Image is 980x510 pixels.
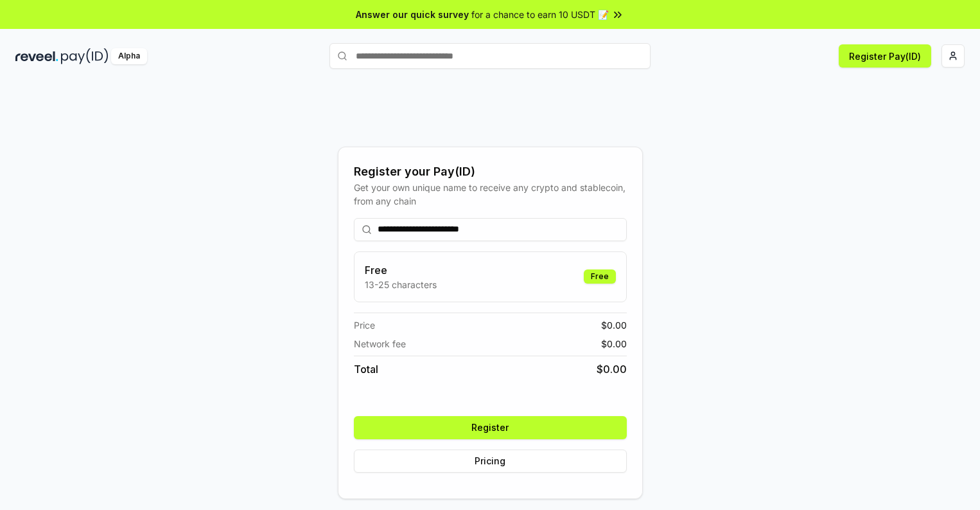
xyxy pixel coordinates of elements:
[597,361,627,377] span: $ 0.00
[365,278,437,291] p: 13-25 characters
[61,48,109,64] img: pay_id
[15,48,58,64] img: reveel_dark
[354,450,627,473] button: Pricing
[111,48,147,64] div: Alpha
[356,8,469,21] span: Answer our quick survey
[365,262,437,278] h3: Free
[471,8,609,21] span: for a chance to earn 10 USDT 📝
[601,337,627,351] span: $ 0.00
[601,318,627,332] span: $ 0.00
[354,337,406,351] span: Network fee
[839,44,931,68] button: Register Pay(ID)
[354,361,378,377] span: Total
[584,269,616,284] div: Free
[354,181,627,208] div: Get your own unique name to receive any crypto and stablecoin, from any chain
[354,318,375,332] span: Price
[354,416,627,439] button: Register
[354,163,627,181] div: Register your Pay(ID)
